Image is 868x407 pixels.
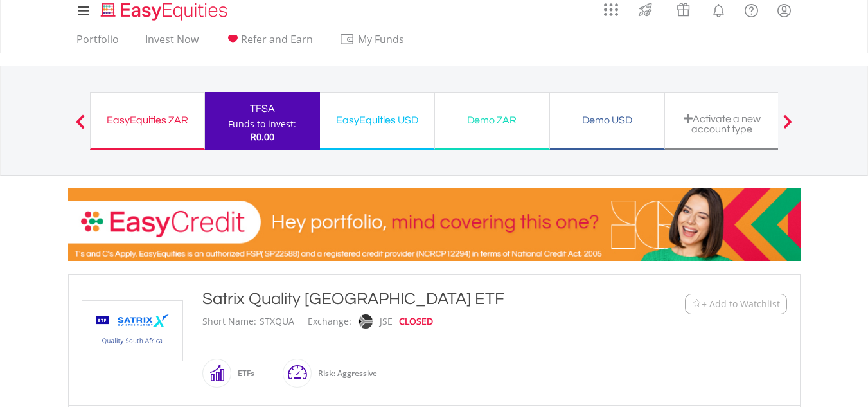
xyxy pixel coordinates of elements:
[98,111,197,129] div: EasyEquities ZAR
[202,311,256,332] div: Short Name:
[685,294,787,314] button: Watchlist + Add to Watchlist
[98,1,233,22] img: EasyEquities_Logo.png
[692,299,702,309] img: Watchlist
[251,131,274,143] span: R0.00
[71,33,124,53] a: Portfolio
[202,287,606,311] div: Satrix Quality [GEOGRAPHIC_DATA] ETF
[84,301,181,361] img: TFSA.STXQUA.png
[260,311,294,332] div: STXQUA
[312,358,377,389] div: Risk: Aggressive
[702,298,780,311] span: + Add to Watchlist
[231,358,254,389] div: ETFs
[241,32,313,46] span: Refer and Earn
[140,33,204,53] a: Invest Now
[228,118,296,131] div: Funds to invest:
[220,33,318,53] a: Refer and Earn
[558,111,657,129] div: Demo USD
[213,100,312,118] div: TFSA
[443,111,542,129] div: Demo ZAR
[673,113,772,134] div: Activate a new account type
[604,3,618,17] img: grid-menu-icon.svg
[358,314,372,329] img: jse.png
[339,31,423,48] span: My Funds
[380,311,393,332] div: JSE
[328,111,427,129] div: EasyEquities USD
[399,311,433,332] div: CLOSED
[68,188,801,261] img: EasyCredit Promotion Banner
[308,311,351,332] div: Exchange:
